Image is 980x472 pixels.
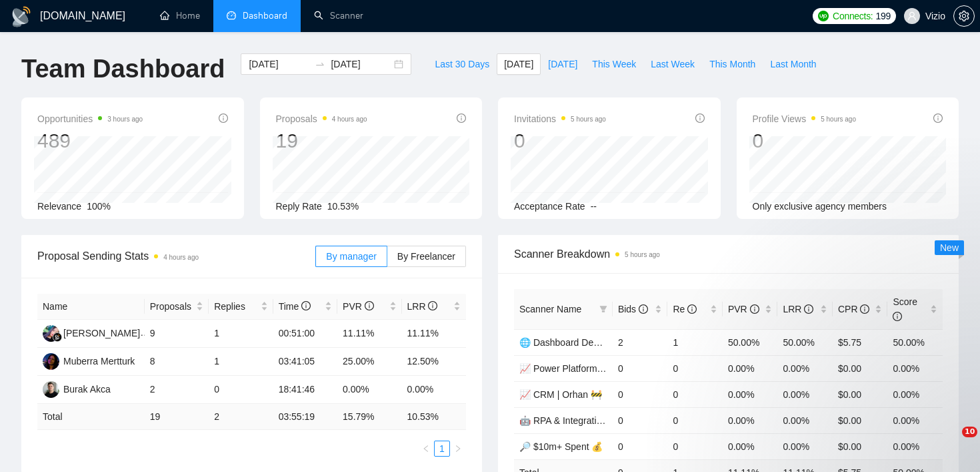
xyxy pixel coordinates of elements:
[750,304,759,314] span: info-circle
[723,433,778,459] td: 0.00%
[397,251,455,262] span: By Freelancer
[592,57,636,71] span: This Week
[276,111,367,127] span: Proposals
[613,407,668,433] td: 0
[875,9,890,23] span: 199
[804,304,813,314] span: info-circle
[643,53,702,75] button: Last Week
[709,57,755,71] span: This Month
[667,329,723,355] td: 1
[163,254,199,261] time: 4 hours ago
[893,312,902,321] span: info-circle
[428,301,437,310] span: info-circle
[273,348,337,376] td: 03:41:05
[343,301,374,312] span: PVR
[935,427,967,459] iframe: Intercom live chat
[833,9,873,23] span: Connects:
[695,113,705,123] span: info-circle
[457,113,466,123] span: info-circle
[777,329,833,355] td: 50.00%
[548,57,577,71] span: [DATE]
[450,441,466,457] li: Next Page
[314,10,363,21] a: searchScanner
[519,441,603,452] a: 🔎 $10m+ Spent 💰
[940,242,959,253] span: New
[728,304,759,314] span: PVR
[953,5,975,27] button: setting
[763,53,823,75] button: Last Month
[519,389,602,400] a: 📈 CRM | Orhan 🚧
[327,201,359,212] span: 10.53%
[326,251,376,262] span: By manager
[301,301,311,310] span: info-circle
[249,57,309,71] input: Start date
[833,329,888,355] td: $5.75
[145,320,209,348] td: 9
[435,57,489,71] span: Last 30 Days
[243,10,287,21] span: Dashboard
[639,304,648,314] span: info-circle
[37,128,143,154] div: 489
[337,404,401,430] td: 15.79 %
[504,57,533,71] span: [DATE]
[821,115,856,123] time: 5 hours ago
[273,404,337,430] td: 03:55:19
[673,304,697,314] span: Re
[407,301,438,312] span: LRR
[585,53,643,75] button: This Week
[514,111,606,127] span: Invitations
[273,320,337,348] td: 00:51:00
[422,445,430,453] span: left
[43,353,59,370] img: MM
[53,332,62,342] img: gigradar-bm.png
[43,383,111,394] a: BABurak Akca
[541,53,585,75] button: [DATE]
[63,326,140,340] div: [PERSON_NAME]
[145,348,209,376] td: 8
[591,201,597,212] span: --
[145,404,209,430] td: 19
[315,59,325,69] span: to
[519,363,645,374] a: 📈 Power Platform | Orhan 🚢
[838,304,869,314] span: CPR
[214,299,257,314] span: Replies
[571,115,606,123] time: 5 hours ago
[43,355,135,366] a: MMMuberra Mertturk
[331,57,391,71] input: End date
[514,128,606,154] div: 0
[833,433,888,459] td: $0.00
[753,111,857,127] span: Profile Views
[860,304,869,314] span: info-circle
[63,354,135,369] div: Muberra Mertturk
[418,441,434,457] button: left
[667,355,723,381] td: 0
[613,355,668,381] td: 0
[777,433,833,459] td: 0.00%
[227,11,236,20] span: dashboard
[753,201,887,212] span: Only exclusive agency members
[150,299,193,314] span: Proposals
[933,113,943,123] span: info-circle
[145,294,209,320] th: Proposals
[209,376,273,404] td: 0
[337,320,401,348] td: 11.11%
[87,201,111,212] span: 100%
[613,433,668,459] td: 0
[63,382,111,397] div: Burak Akca
[107,115,143,123] time: 3 hours ago
[37,111,143,127] span: Opportunities
[497,53,541,75] button: [DATE]
[887,329,943,355] td: 50.00%
[953,11,975,21] a: setting
[337,348,401,376] td: 25.00%
[365,301,374,310] span: info-circle
[279,301,311,312] span: Time
[893,296,917,322] span: Score
[434,441,450,457] li: 1
[273,376,337,404] td: 18:41:46
[613,329,668,355] td: 2
[907,11,917,21] span: user
[332,115,367,123] time: 4 hours ago
[402,320,467,348] td: 11.11%
[402,404,467,430] td: 10.53 %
